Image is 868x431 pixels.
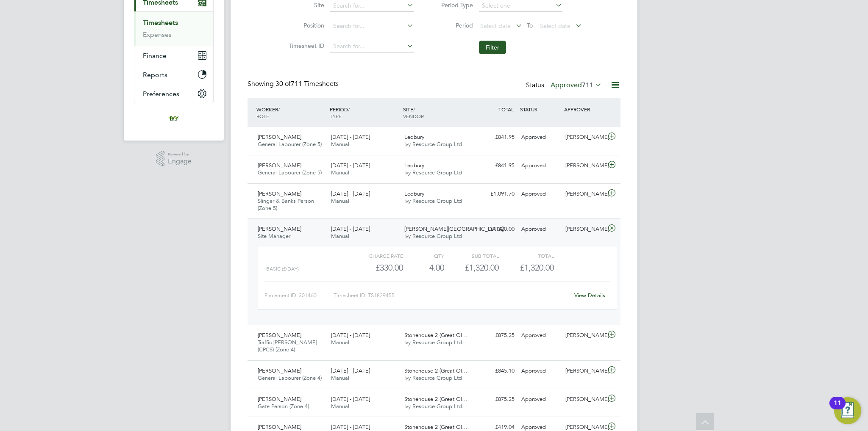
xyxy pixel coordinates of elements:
span: [PERSON_NAME] [258,423,301,431]
label: Period Type [435,1,473,9]
span: Ivy Resource Group Ltd [404,141,462,148]
div: £1,320.00 [444,261,499,275]
span: / [348,106,350,113]
span: Preferences [143,90,179,98]
span: Ivy Resource Group Ltd [404,232,462,240]
span: [DATE] - [DATE] [331,367,370,374]
span: Basic (£/day) [266,266,299,272]
span: Gate Person (Zone 4) [258,403,309,410]
div: £841.95 [474,130,518,144]
span: TYPE [330,113,342,119]
div: Showing [248,80,340,88]
span: Ivy Resource Group Ltd [404,197,462,204]
div: Approved [518,159,562,173]
div: [PERSON_NAME] [562,364,606,378]
div: £875.25 [474,392,518,406]
span: Stonehouse 2 (Great Ol… [404,332,467,339]
div: £841.95 [474,159,518,173]
span: [PERSON_NAME] [258,133,301,141]
span: [DATE] - [DATE] [331,133,370,141]
button: Reports [134,65,213,84]
label: Approved [551,81,602,89]
span: [PERSON_NAME] [258,367,301,374]
span: [PERSON_NAME] [258,162,301,169]
span: Manual [331,339,349,346]
span: TOTAL [498,106,514,113]
a: Timesheets [143,19,178,27]
div: £330.00 [348,261,403,275]
span: [DATE] - [DATE] [331,423,370,431]
div: Approved [518,329,562,343]
div: [PERSON_NAME] [562,130,606,144]
div: Approved [518,364,562,378]
span: 30 of [275,80,291,88]
div: £1,091.70 [474,187,518,201]
div: Approved [518,392,562,406]
span: General Labourer (Zone 5) [258,169,322,176]
span: Ledbury [404,190,424,197]
div: PERIOD [328,102,401,124]
img: ivyresourcegroup-logo-retina.png [167,112,181,125]
span: Ledbury [404,162,424,169]
div: Approved [518,130,562,144]
span: Ledbury [404,133,424,141]
div: Timesheet ID: TS1829455 [334,289,569,302]
div: 11 [834,403,841,414]
span: [DATE] - [DATE] [331,395,370,403]
span: Manual [331,141,349,148]
div: [PERSON_NAME] [562,187,606,201]
div: Charge rate [348,251,403,261]
span: Ivy Resource Group Ltd [404,374,462,381]
input: Search for... [330,20,414,32]
button: Preferences [134,84,213,103]
span: Manual [331,232,349,240]
span: Reports [143,71,167,79]
div: [PERSON_NAME] [562,392,606,406]
span: Finance [143,52,167,60]
span: Site Manager [258,232,290,240]
div: WORKER [254,102,328,124]
div: Total [499,251,554,261]
label: Site [286,1,324,9]
span: [PERSON_NAME] [258,225,301,232]
div: APPROVER [562,102,606,117]
div: [PERSON_NAME] [562,222,606,236]
span: Manual [331,197,349,204]
a: Expenses [143,30,172,39]
span: Powered by [168,151,192,158]
div: Placement ID: 301460 [264,289,334,302]
span: [DATE] - [DATE] [331,332,370,339]
span: [DATE] - [DATE] [331,190,370,197]
button: Open Resource Center, 11 new notifications [834,397,861,424]
div: 4.00 [403,261,444,275]
span: Manual [331,374,349,381]
span: Stonehouse 2 (Great Ol… [404,423,467,431]
div: Approved [518,187,562,201]
label: Timesheet ID [286,42,324,50]
span: [PERSON_NAME] [258,190,301,197]
span: [DATE] - [DATE] [331,162,370,169]
button: Finance [134,46,213,65]
span: Manual [331,169,349,176]
span: [PERSON_NAME][GEOGRAPHIC_DATA] [404,225,504,232]
span: / [278,106,280,113]
input: Search for... [330,41,414,52]
span: 711 [582,81,593,89]
div: [PERSON_NAME] [562,159,606,173]
span: [PERSON_NAME] [258,395,301,403]
div: Approved [518,222,562,236]
div: Status [526,80,604,91]
div: SITE [401,102,474,124]
div: £845.10 [474,364,518,378]
div: Timesheets [134,11,213,46]
span: Traffic [PERSON_NAME] (CPCS) (Zone 4) [258,339,317,353]
span: Slinger & Banks Person (Zone 5) [258,197,314,212]
span: Ivy Resource Group Ltd [404,403,462,410]
a: View Details [574,292,605,299]
span: Ivy Resource Group Ltd [404,339,462,346]
label: Period [435,22,473,29]
a: Go to home page [134,112,214,125]
span: [PERSON_NAME] [258,332,301,339]
span: To [524,20,535,31]
span: Select date [480,22,511,30]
